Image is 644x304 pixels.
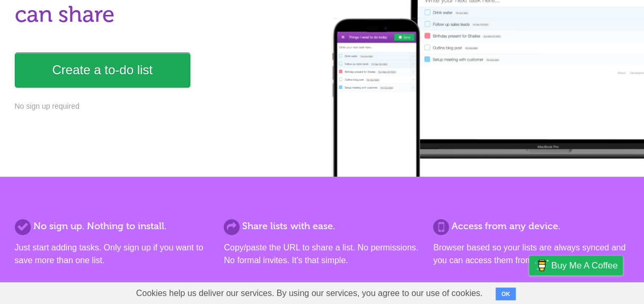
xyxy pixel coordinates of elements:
span: Cookies help us deliver our services. By using our services, you agree to our use of cookies. [126,283,493,304]
a: Buy me a coffee [529,256,623,275]
span: Buy me a coffee [551,256,617,275]
button: OK [496,288,516,300]
h2: Share lists with ease. [224,219,420,233]
p: No sign up required [15,101,316,112]
img: Buy me a coffee [534,256,549,274]
p: Just start adding tasks. Only sign up if you want to save more than one list. [15,241,211,267]
h2: Access from any device. [433,219,629,233]
h2: No sign up. Nothing to install. [15,219,211,233]
p: Browser based so your lists are always synced and you can access them from anywhere. [433,241,629,267]
a: Create a to-do list [15,53,190,88]
p: Copy/paste the URL to share a list. No permissions. No formal invites. It's that simple. [224,241,420,267]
